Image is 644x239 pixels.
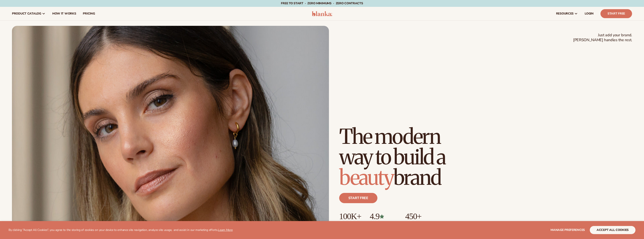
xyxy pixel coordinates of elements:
[590,226,635,234] button: accept all cookies
[9,228,233,232] p: By clicking "Accept All Cookies", you agree to the storing of cookies on your device to enhance s...
[600,9,632,18] a: Start Free
[281,1,363,5] span: Free to start · ZERO minimums · ZERO contracts
[339,193,377,203] a: Start free
[79,7,98,20] a: pricing
[370,212,397,221] p: 4.9
[556,12,574,15] span: resources
[551,228,585,232] span: Manage preferences
[218,228,232,232] a: Learn More
[339,165,393,190] span: beauty
[405,212,437,221] p: 450+
[339,212,361,221] p: 100K+
[553,7,581,20] a: resources
[339,126,476,188] h1: The modern way to build a brand
[9,7,49,20] a: product catalog
[585,12,594,15] span: LOGIN
[83,12,95,15] span: pricing
[52,12,76,15] span: How It Works
[551,226,585,234] button: Manage preferences
[312,11,332,16] img: logo
[573,33,632,43] span: Just add your brand. [PERSON_NAME] handles the rest.
[49,7,80,20] a: How It Works
[12,12,41,15] span: product catalog
[581,7,597,20] a: LOGIN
